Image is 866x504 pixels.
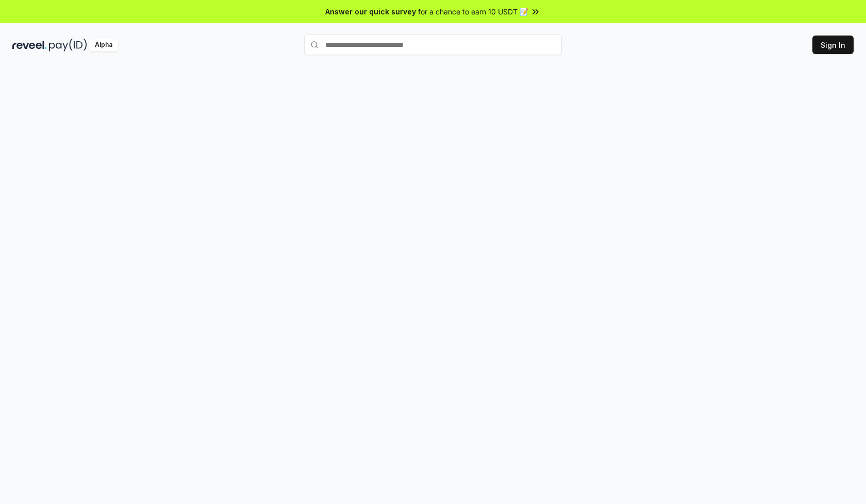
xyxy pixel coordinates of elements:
[418,6,528,17] span: for a chance to earn 10 USDT 📝
[325,6,416,17] span: Answer our quick survey
[89,39,118,51] div: Alpha
[12,39,47,51] img: reveel_dark
[812,36,854,54] button: Sign In
[49,39,87,51] img: pay_id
